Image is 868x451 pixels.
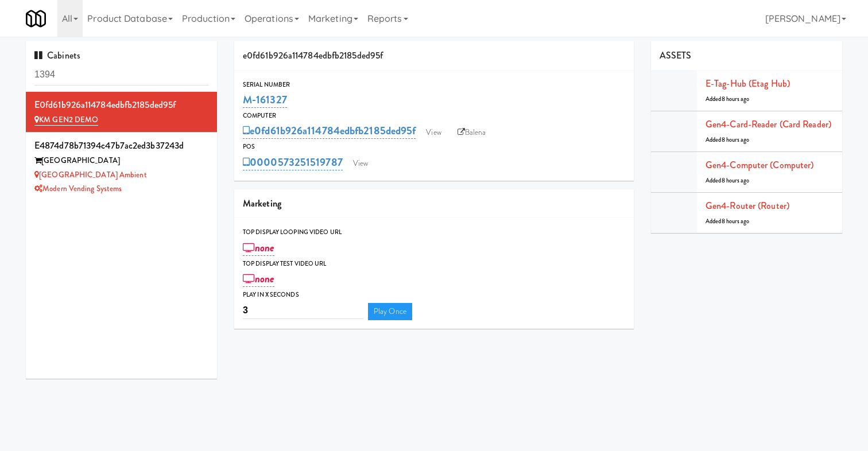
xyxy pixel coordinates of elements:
[243,197,281,210] span: Marketing
[243,154,343,170] a: 0000573251519787
[243,289,625,301] div: Play in X seconds
[243,227,625,238] div: Top Display Looping Video Url
[368,303,412,320] a: Play Once
[243,110,625,122] div: Computer
[706,95,750,103] span: Added
[706,217,750,226] span: Added
[243,258,625,270] div: Top Display Test Video Url
[26,92,217,133] li: e0fd61b926a114784edbfb2185ded95f KM GEN2 DEMO
[706,199,789,212] a: Gen4-router (Router)
[706,158,813,172] a: Gen4-computer (Computer)
[243,79,625,91] div: Serial Number
[34,137,208,154] div: e4874d78b71394c47b7ac2ed3b37243d
[34,49,80,62] span: Cabinets
[243,271,274,287] a: none
[420,124,447,141] a: View
[243,123,416,139] a: e0fd61b926a114784edbfb2185ded95f
[34,183,122,194] a: Modern Vending Systems
[452,124,492,141] a: Balena
[34,64,208,85] input: Search cabinets
[243,92,287,108] a: M-161327
[243,240,274,256] a: none
[706,135,750,144] span: Added
[706,118,831,131] a: Gen4-card-reader (Card Reader)
[34,96,208,114] div: e0fd61b926a114784edbfb2185ded95f
[34,169,147,180] a: [GEOGRAPHIC_DATA] Ambient
[722,95,750,103] span: 8 hours ago
[722,176,750,185] span: 8 hours ago
[722,217,750,226] span: 8 hours ago
[243,141,625,153] div: POS
[26,9,46,29] img: Micromart
[347,155,374,172] a: View
[706,77,790,90] a: E-tag-hub (Etag Hub)
[34,154,208,168] div: [GEOGRAPHIC_DATA]
[234,41,634,71] div: e0fd61b926a114784edbfb2185ded95f
[706,176,750,185] span: Added
[34,114,98,126] a: KM GEN2 DEMO
[722,135,750,144] span: 8 hours ago
[660,49,692,62] span: ASSETS
[26,133,217,201] li: e4874d78b71394c47b7ac2ed3b37243d[GEOGRAPHIC_DATA] [GEOGRAPHIC_DATA] AmbientModern Vending Systems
